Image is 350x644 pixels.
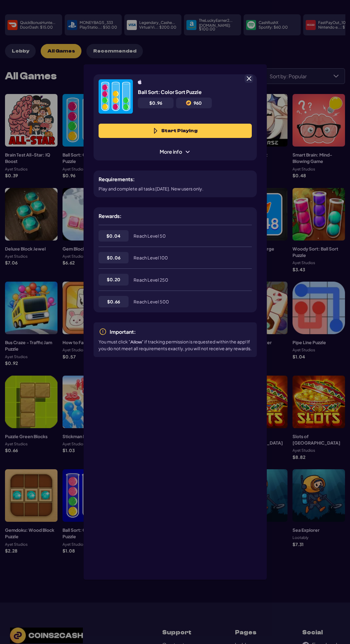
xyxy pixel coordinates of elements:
[149,100,162,106] span: $ 0.96
[99,124,252,138] button: Start Playing
[134,255,168,261] span: Reach Level 100
[130,340,142,345] b: Allow
[106,233,120,239] span: $ 0.04
[134,299,169,304] span: Reach Level 500
[134,233,166,239] span: Reach Level 50
[186,100,191,105] img: C2C icon
[194,100,202,106] span: 960
[107,298,120,305] span: $ 0.66
[110,328,136,336] p: Important:
[134,277,168,283] span: Reach Level 250
[99,327,107,336] img: exclamationCircleIcon
[99,185,204,192] p: Play and complete all tasks [DATE]. New users only.
[138,89,202,95] h5: Ball Sort: Color Sort Puzzle
[99,79,133,114] img: Offer
[107,254,120,261] span: $ 0.06
[107,276,120,283] span: $ 0.20
[99,212,121,220] h5: Rewards:
[138,80,142,84] img: ios
[99,175,135,183] h5: Requirements:
[99,338,252,352] p: You must click " " if tracking permission is requested within the app! If you do not meet all req...
[155,148,195,155] span: More info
